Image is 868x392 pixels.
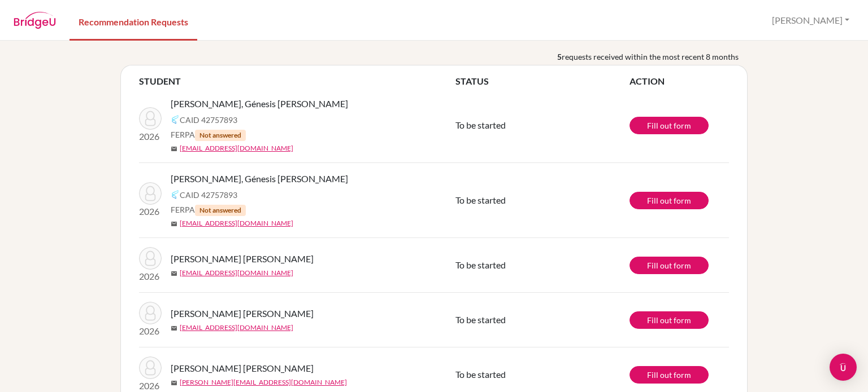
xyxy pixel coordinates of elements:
[562,51,739,63] span: requests received within the most recent 8 months
[139,130,162,143] p: 2026
[557,51,562,63] b: 5
[139,247,162,270] img: Mencía Salgado, Daniela Sofía
[767,10,854,31] button: [PERSON_NAME]
[139,74,455,88] th: STUDENT
[630,74,729,88] th: ACTION
[171,362,314,375] span: [PERSON_NAME] [PERSON_NAME]
[455,314,506,325] span: To be started
[171,270,177,277] span: mail
[630,366,709,384] a: Fill out form
[139,270,162,283] p: 2026
[70,2,197,41] a: Recommendation Requests
[830,354,857,381] div: Open Intercom Messenger
[171,325,177,332] span: mail
[630,192,709,209] a: Fill out form
[195,130,246,141] span: Not answered
[180,189,237,201] span: CAID 42757893
[171,190,180,199] img: Common App logo
[139,205,162,218] p: 2026
[171,204,246,216] span: FERPA
[14,12,56,29] img: BridgeU logo
[180,143,293,153] a: [EMAIL_ADDRESS][DOMAIN_NAME]
[139,302,162,324] img: Paiz Romero, Rogelio Andrés
[171,221,177,227] span: mail
[180,218,293,228] a: [EMAIL_ADDRESS][DOMAIN_NAME]
[455,74,630,88] th: STATUS
[455,259,506,270] span: To be started
[171,97,348,111] span: [PERSON_NAME], Génesis [PERSON_NAME]
[139,182,162,205] img: Gómez Ferrera, Génesis Michelle
[171,172,348,186] span: [PERSON_NAME], Génesis [PERSON_NAME]
[180,114,237,126] span: CAID 42757893
[630,257,709,274] a: Fill out form
[455,120,506,130] span: To be started
[171,115,180,124] img: Common App logo
[630,311,709,329] a: Fill out form
[139,324,162,338] p: 2026
[180,323,293,333] a: [EMAIL_ADDRESS][DOMAIN_NAME]
[171,380,177,386] span: mail
[195,205,246,216] span: Not answered
[180,377,347,387] a: [PERSON_NAME][EMAIL_ADDRESS][DOMAIN_NAME]
[171,252,314,266] span: [PERSON_NAME] [PERSON_NAME]
[139,107,162,130] img: Gómez Ferrera, Génesis Michelle
[171,129,246,141] span: FERPA
[139,356,162,379] img: Hernández Alaniz, Aina Camille
[455,369,506,380] span: To be started
[171,146,177,152] span: mail
[455,195,506,205] span: To be started
[180,268,293,278] a: [EMAIL_ADDRESS][DOMAIN_NAME]
[171,307,314,320] span: [PERSON_NAME] [PERSON_NAME]
[630,117,709,134] a: Fill out form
